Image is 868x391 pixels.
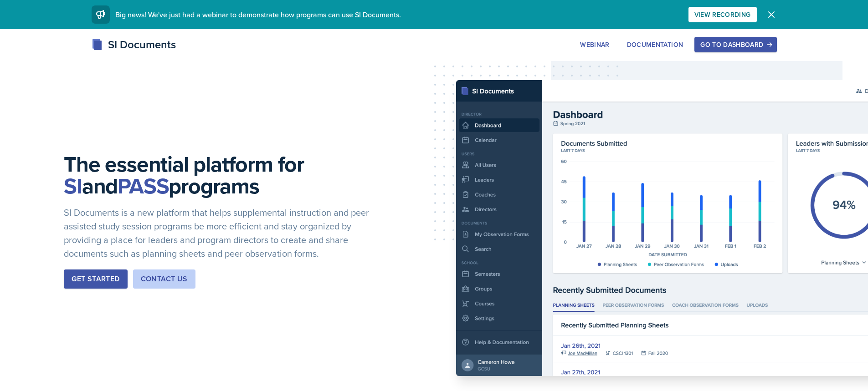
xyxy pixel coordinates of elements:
[574,37,615,52] button: Webinar
[580,41,609,48] div: Webinar
[627,41,683,48] div: Documentation
[694,37,776,52] button: Go to Dashboard
[115,10,401,20] span: Big news! We've just had a webinar to demonstrate how programs can use SI Documents.
[92,36,176,53] div: SI Documents
[141,274,188,284] div: Contact Us
[621,37,689,52] button: Documentation
[72,274,119,284] div: Get Started
[700,41,770,48] div: Go to Dashboard
[64,269,127,289] button: Get Started
[694,11,751,18] div: View Recording
[688,7,757,22] button: View Recording
[133,269,195,289] button: Contact Us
